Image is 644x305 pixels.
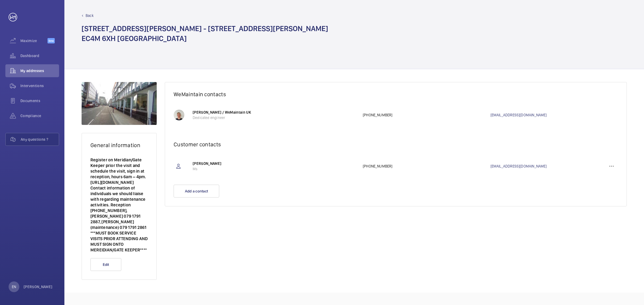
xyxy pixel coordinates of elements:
span: Beta [47,38,55,43]
span: Maximize [20,38,47,43]
p: [PERSON_NAME] / WeMaintain UK [193,110,357,115]
button: Edit [90,258,121,271]
h1: [STREET_ADDRESS][PERSON_NAME] - [STREET_ADDRESS][PERSON_NAME] EC4M 6XH [GEOGRAPHIC_DATA] [82,24,328,43]
a: [EMAIL_ADDRESS][DOMAIN_NAME] [491,163,605,169]
h2: Customer contacts [174,141,618,148]
p: [PHONE_NUMBER] [363,163,491,169]
a: [EMAIL_ADDRESS][DOMAIN_NAME] [491,112,618,118]
p: [PERSON_NAME] [193,161,357,166]
p: Dedicated engineer [193,115,357,120]
span: Interventions [20,83,59,88]
span: My addresses [20,68,59,73]
p: EN [12,284,16,289]
p: Back [86,13,94,18]
p: [PERSON_NAME] [24,284,53,289]
h2: WeMaintain contacts [174,91,618,98]
p: [PHONE_NUMBER] [363,112,491,118]
span: Documents [20,98,59,103]
button: Add a contact [174,185,219,198]
span: Any questions ? [21,137,59,142]
span: Dashboard [20,53,59,58]
span: Compliance [20,113,59,118]
h2: General information [90,142,148,148]
p: Register on Meridian/Gate Keeper prior the visit and schedule the visit, sign in at reception, ho... [90,157,148,253]
p: Ms [193,166,357,172]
